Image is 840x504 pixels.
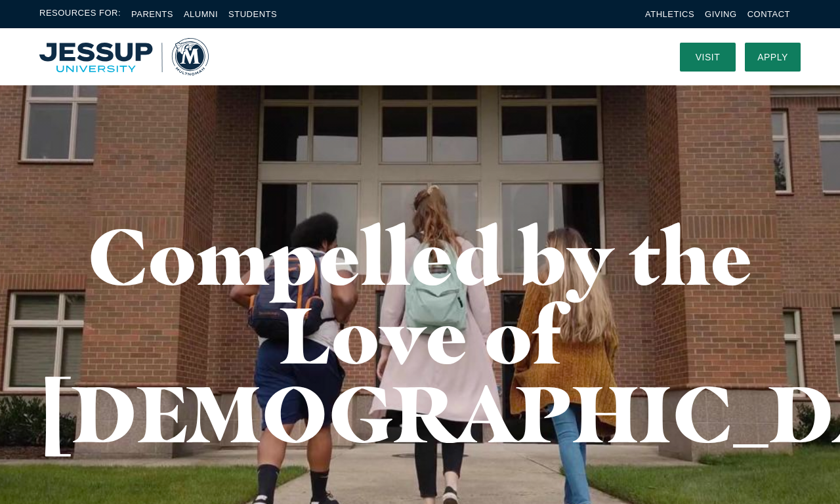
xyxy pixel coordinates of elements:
[747,9,790,19] a: Contact
[184,9,218,19] a: Alumni
[39,7,121,22] span: Resources For:
[645,9,694,19] a: Athletics
[705,9,737,19] a: Giving
[131,9,173,19] a: Parents
[39,217,801,453] h1: Compelled by the Love of [DEMOGRAPHIC_DATA]
[745,43,801,72] a: Apply
[228,9,277,19] a: Students
[39,38,209,76] a: Home
[680,43,736,72] a: Visit
[39,38,209,76] img: Multnomah University Logo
